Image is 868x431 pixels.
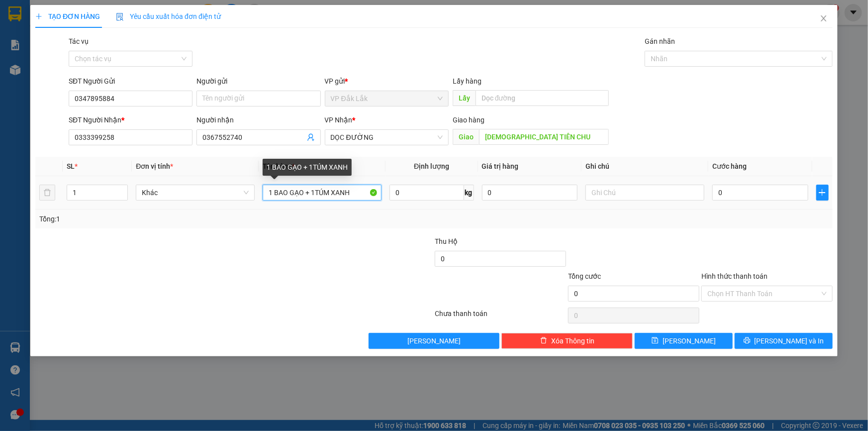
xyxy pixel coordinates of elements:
[453,129,479,145] span: Giao
[701,272,768,280] label: Hình thức thanh toán
[196,114,320,125] div: Người nhận
[325,116,353,124] span: VP Nhận
[39,185,55,201] button: delete
[820,14,828,22] span: close
[464,185,474,201] span: kg
[744,337,751,345] span: printer
[581,157,708,176] th: Ghi chú
[585,185,704,201] input: Ghi Chú
[116,12,221,20] span: Yêu cầu xuất hóa đơn điện tử
[453,116,484,124] span: Giao hàng
[435,237,458,245] span: Thu Hộ
[67,162,75,170] span: SL
[69,37,89,45] label: Tác vụ
[482,162,519,170] span: Giá trị hàng
[434,308,568,325] div: Chưa thanh toán
[476,90,609,106] input: Dọc đường
[645,37,675,45] label: Gán nhãn
[482,185,578,201] input: 0
[407,335,461,346] span: [PERSON_NAME]
[479,129,609,145] input: Dọc đường
[712,162,747,170] span: Cước hàng
[816,185,829,201] button: plus
[307,133,315,141] span: user-add
[453,90,476,106] span: Lấy
[635,333,733,349] button: save[PERSON_NAME]
[735,333,833,349] button: printer[PERSON_NAME] và In
[331,91,443,106] span: VP Đắk Lắk
[263,159,352,176] div: 1 BAO GẠO + 1TÚM XANH
[755,335,824,346] span: [PERSON_NAME] và In
[263,185,382,201] input: VD: Bàn, Ghế
[540,337,547,345] span: delete
[325,76,449,87] div: VP gửi
[116,13,124,21] img: icon
[663,335,716,346] span: [PERSON_NAME]
[136,162,173,170] span: Đơn vị tính
[810,5,838,33] button: Close
[142,185,249,200] span: Khác
[414,162,449,170] span: Định lượng
[817,189,828,197] span: plus
[196,76,320,87] div: Người gửi
[551,335,594,346] span: Xóa Thông tin
[69,76,193,87] div: SĐT Người Gửi
[568,272,601,280] span: Tổng cước
[69,114,193,125] div: SĐT Người Nhận
[35,12,100,20] span: TẠO ĐƠN HÀNG
[501,333,633,349] button: deleteXóa Thông tin
[369,333,500,349] button: [PERSON_NAME]
[35,13,42,20] span: plus
[331,130,443,145] span: DỌC ĐƯỜNG
[453,77,482,85] span: Lấy hàng
[39,214,335,224] div: Tổng: 1
[652,337,659,345] span: save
